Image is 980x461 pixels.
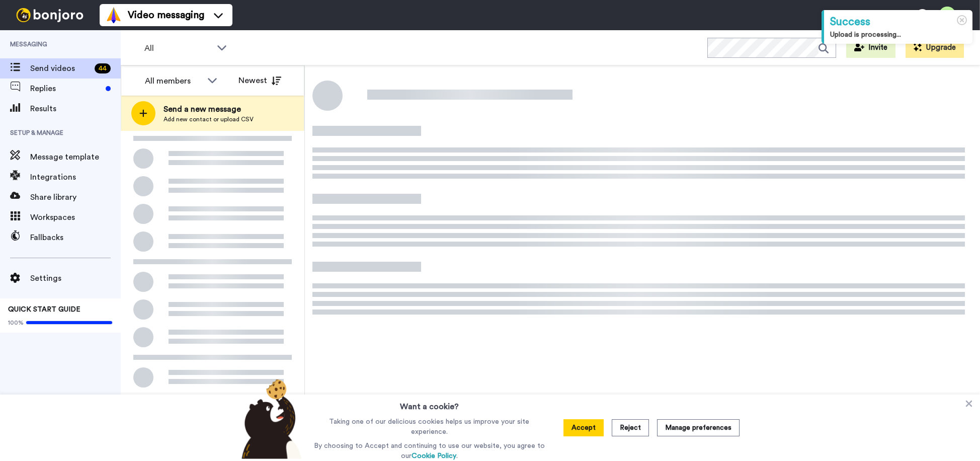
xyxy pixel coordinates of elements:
[95,63,111,73] div: 44
[144,42,212,54] span: All
[612,419,649,436] button: Reject
[30,232,121,244] span: Fallbacks
[128,8,204,22] span: Video messaging
[106,7,122,23] img: vm-color.svg
[311,441,547,461] p: By choosing to Accept and continuing to use our website, you agree to our .
[8,319,24,327] span: 100%
[30,103,121,115] span: Results
[30,83,102,95] span: Replies
[231,70,289,91] button: Newest
[830,30,966,40] div: Upload is processing...
[12,8,88,22] img: bj-logo-header-white.svg
[30,151,121,163] span: Message template
[30,191,121,203] span: Share library
[145,75,202,87] div: All members
[846,38,895,58] button: Invite
[412,452,456,459] a: Cookie Policy
[30,272,121,284] span: Settings
[830,14,966,30] div: Success
[400,395,459,413] h3: Want a cookie?
[30,62,91,74] span: Send videos
[563,419,604,436] button: Accept
[8,306,80,313] span: QUICK START GUIDE
[30,171,121,183] span: Integrations
[30,211,121,223] span: Workspaces
[164,103,254,115] span: Send a new message
[906,38,964,58] button: Upgrade
[657,419,740,436] button: Manage preferences
[164,115,254,123] span: Add new contact or upload CSV
[232,378,307,459] img: bear-with-cookie.png
[311,417,547,437] p: Taking one of our delicious cookies helps us improve your site experience.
